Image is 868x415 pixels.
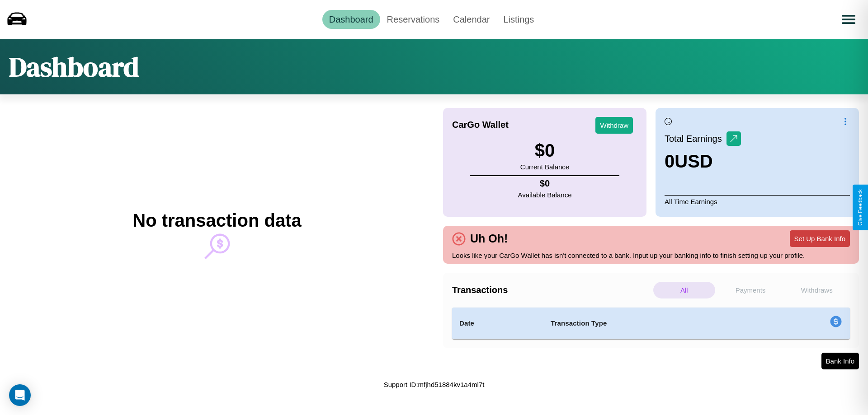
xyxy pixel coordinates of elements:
[857,189,863,226] div: Give Feedback
[836,7,861,32] button: Open menu
[520,161,569,173] p: Current Balance
[518,178,572,189] h4: $ 0
[595,117,633,134] button: Withdraw
[452,249,850,261] p: Looks like your CarGo Wallet has isn't connected to a bank. Input up your banking info to finish ...
[380,10,447,29] a: Reservations
[452,285,651,295] h4: Transactions
[9,384,31,406] div: Open Intercom Messenger
[322,10,380,29] a: Dashboard
[496,10,541,29] a: Listings
[520,140,569,161] h3: $ 0
[551,318,756,329] h4: Transaction Type
[452,120,509,130] h4: CarGo Wallet
[446,10,496,29] a: Calendar
[466,232,512,245] h4: Uh Oh!
[9,48,139,85] h1: Dashboard
[518,189,572,201] p: Available Balance
[132,210,301,231] h2: No transaction data
[384,378,485,391] p: Support ID: mfjhd51884kv1a4ml7t
[665,195,850,208] p: All Time Earnings
[790,230,850,247] button: Set Up Bank Info
[653,282,715,298] p: All
[786,282,848,298] p: Withdraws
[665,151,741,172] h3: 0 USD
[665,131,726,147] p: Total Earnings
[459,318,536,329] h4: Date
[452,308,850,339] table: simple table
[821,353,859,369] button: Bank Info
[720,282,782,298] p: Payments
